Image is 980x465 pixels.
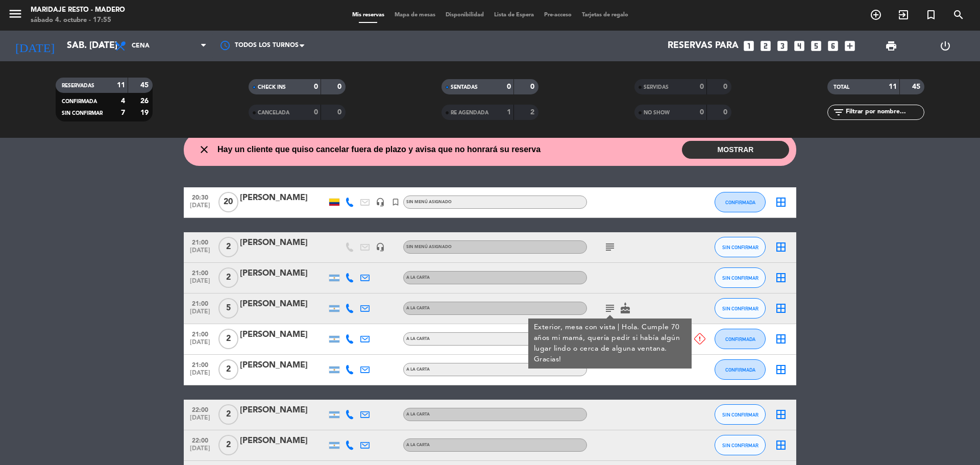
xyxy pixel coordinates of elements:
span: A LA CARTA [406,306,430,310]
strong: 11 [117,82,125,89]
span: Sin menú asignado [406,200,452,204]
div: [PERSON_NAME] [240,298,327,311]
strong: 0 [723,109,729,116]
span: NO SHOW [644,110,670,115]
span: CONFIRMADA [725,200,755,205]
strong: 4 [121,97,125,105]
span: SIN CONFIRMAR [722,412,758,418]
i: border_all [775,439,787,451]
span: Lista de Espera [489,12,539,18]
i: add_box [843,39,856,53]
strong: 0 [507,83,511,90]
span: [DATE] [187,370,213,381]
i: menu [8,6,23,21]
span: SIN CONFIRMAR [722,443,758,448]
span: [DATE] [187,445,213,457]
span: A LA CARTA [406,443,430,447]
span: A LA CARTA [406,337,430,341]
span: 21:00 [187,328,213,339]
strong: 19 [140,109,151,116]
div: Exterior, mesa con vista | Hola. Cumple 70 años mi mamá, quería pedir si había algún lugar lindo ... [534,322,687,365]
i: border_all [775,408,787,421]
span: SERVIDAS [644,85,669,90]
i: power_settings_new [939,40,951,52]
button: SIN CONFIRMAR [715,435,766,455]
span: Tarjetas de regalo [577,12,633,18]
span: SIN CONFIRMAR [722,275,758,281]
button: CONFIRMADA [715,329,766,349]
div: [PERSON_NAME] [240,404,327,417]
span: 21:00 [187,236,213,248]
span: 21:00 [187,266,213,278]
span: print [885,40,897,52]
i: looks_two [759,39,772,53]
strong: 0 [700,83,704,90]
span: Mapa de mesas [389,12,440,18]
span: 22:00 [187,434,213,446]
div: [PERSON_NAME] [240,434,327,448]
strong: 45 [912,83,922,90]
div: [PERSON_NAME] [240,191,327,205]
span: A LA CARTA [406,412,430,417]
i: turned_in_not [925,9,937,21]
i: exit_to_app [897,9,910,21]
i: headset_mic [376,242,385,252]
i: border_all [775,333,787,345]
input: Filtrar por nombre... [845,107,924,118]
i: subject [604,241,616,253]
span: 2 [218,359,238,380]
span: Hay un cliente que quiso cancelar fuera de plazo y avisa que no honrará su reserva [217,143,541,156]
span: [DATE] [187,247,213,259]
i: add_circle_outline [870,9,882,21]
span: Mis reservas [347,12,389,18]
span: A LA CARTA [406,368,430,372]
i: border_all [775,363,787,376]
strong: 11 [889,83,897,90]
i: cake [619,302,631,314]
div: Maridaje Resto - Madero [31,5,125,15]
strong: 0 [337,83,344,90]
span: Sin menú asignado [406,245,452,249]
button: SIN CONFIRMAR [715,298,766,319]
span: 22:00 [187,403,213,415]
span: Disponibilidad [440,12,489,18]
div: sábado 4. octubre - 17:55 [31,15,125,26]
strong: 0 [337,109,344,116]
i: looks_one [742,39,755,53]
strong: 1 [507,109,511,116]
span: [DATE] [187,339,213,351]
i: subject [604,302,616,314]
i: arrow_drop_down [95,40,107,52]
button: CONFIRMADA [715,192,766,212]
strong: 26 [140,97,151,105]
span: CONFIRMADA [725,367,755,373]
i: search [952,9,965,21]
i: looks_6 [826,39,840,53]
span: A LA CARTA [406,276,430,280]
span: 21:00 [187,297,213,309]
div: LOG OUT [918,31,972,61]
strong: 2 [530,109,536,116]
span: SIN CONFIRMAR [722,306,758,311]
span: SIN CONFIRMAR [62,111,103,116]
strong: 7 [121,109,125,116]
i: close [198,143,210,156]
button: menu [8,6,23,25]
span: CANCELADA [258,110,289,115]
strong: 45 [140,82,151,89]
span: Reservas para [668,41,739,51]
i: filter_list [832,106,845,118]
i: looks_4 [793,39,806,53]
span: SIN CONFIRMAR [722,244,758,250]
span: [DATE] [187,414,213,426]
button: SIN CONFIRMAR [715,267,766,288]
span: Pre-acceso [539,12,577,18]
span: SENTADAS [451,85,478,90]
div: [PERSON_NAME] [240,267,327,280]
button: CONFIRMADA [715,359,766,380]
div: [PERSON_NAME] [240,328,327,341]
strong: 0 [314,83,318,90]
i: turned_in_not [391,198,400,207]
span: RESERVADAS [62,83,94,88]
span: [DATE] [187,278,213,289]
